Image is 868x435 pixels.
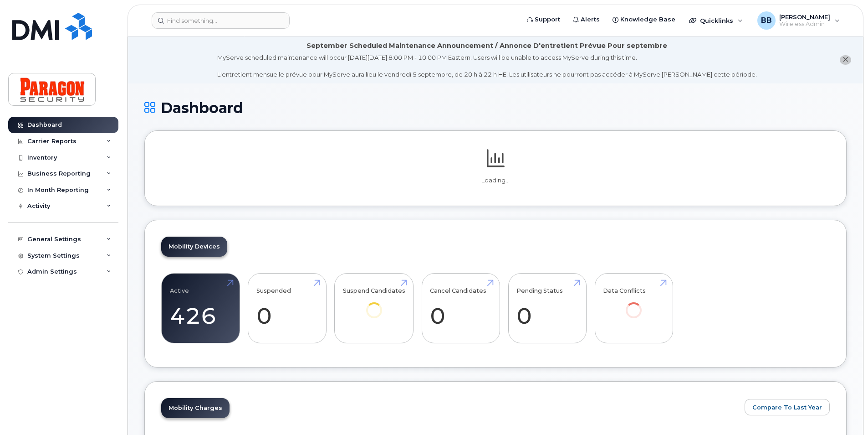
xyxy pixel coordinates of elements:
[161,176,830,185] p: Loading...
[745,399,830,415] button: Compare To Last Year
[516,278,578,338] a: Pending Status 0
[161,398,230,418] a: Mobility Charges
[170,278,231,338] a: Active 426
[343,278,405,331] a: Suspend Candidates
[306,41,667,51] div: September Scheduled Maintenance Announcement / Annonce D'entretient Prévue Pour septembre
[256,278,318,338] a: Suspended 0
[752,403,822,412] span: Compare To Last Year
[430,278,491,338] a: Cancel Candidates 0
[144,100,847,116] h1: Dashboard
[161,237,227,257] a: Mobility Devices
[603,278,664,331] a: Data Conflicts
[217,53,757,79] div: MyServe scheduled maintenance will occur [DATE][DATE] 8:00 PM - 10:00 PM Eastern. Users will be u...
[840,55,851,65] button: close notification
